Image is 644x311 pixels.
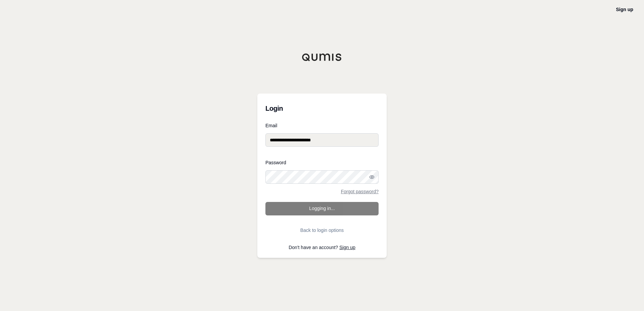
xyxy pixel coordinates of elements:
[341,189,379,194] a: Forgot password?
[265,223,379,237] button: Back to login options
[265,160,379,165] label: Password
[616,7,633,12] a: Sign up
[265,245,379,250] p: Don't have an account?
[340,245,355,250] a: Sign up
[302,53,342,61] img: Qumis
[265,102,379,115] h3: Login
[265,123,379,128] label: Email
